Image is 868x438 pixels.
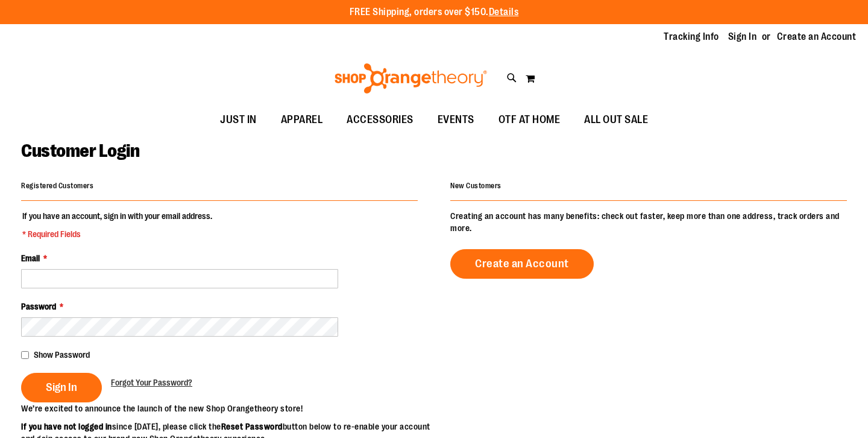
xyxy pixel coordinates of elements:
[46,381,77,394] span: Sign In
[22,228,212,240] span: * Required Fields
[489,7,519,17] a: Details
[34,350,90,360] span: Show Password
[475,257,569,270] span: Create an Account
[21,182,93,190] strong: Registered Customers
[450,210,847,234] p: Creating an account has many benefits: check out faster, keep more than one address, track orders...
[450,182,502,190] strong: New Customers
[498,106,561,133] span: OTF AT HOME
[281,106,323,133] span: APPAREL
[220,106,257,133] span: JUST IN
[21,373,102,402] button: Sign In
[347,106,414,133] span: ACCESSORIES
[664,30,719,43] a: Tracking Info
[728,30,757,43] a: Sign In
[21,141,139,161] span: Customer Login
[333,63,489,94] img: Shop Orangetheory
[21,302,56,311] span: Password
[438,106,474,133] span: EVENTS
[21,402,434,414] p: We’re excited to announce the launch of the new Shop Orangetheory store!
[777,30,857,43] a: Create an Account
[21,253,40,263] span: Email
[221,422,283,431] strong: Reset Password
[111,378,192,387] span: Forgot Your Password?
[111,376,192,389] a: Forgot Your Password?
[450,249,594,279] a: Create an Account
[21,422,112,431] strong: If you have not logged in
[21,210,213,240] legend: If you have an account, sign in with your email address.
[584,106,648,133] span: ALL OUT SALE
[350,5,519,19] p: FREE Shipping, orders over $150.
